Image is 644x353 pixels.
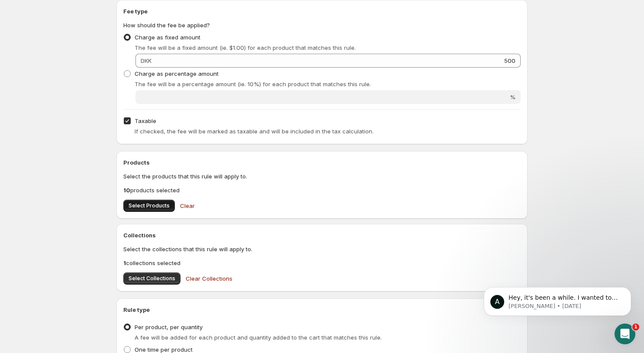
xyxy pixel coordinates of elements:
span: How should the fee be applied? [123,22,210,29]
h2: Products [123,158,521,167]
iframe: Intercom notifications message [471,269,644,330]
span: The fee will be a fixed amount (ie. $1.00) for each product that matches this rule. [135,44,356,51]
b: 10 [123,187,130,194]
h2: Fee type [123,7,521,16]
span: Per product, per quantity [135,324,203,330]
span: Clear [180,201,195,210]
button: Clear [175,197,200,214]
p: Select the collections that this rule will apply to. [123,245,521,253]
span: Charge as percentage amount [135,70,219,77]
h2: Rule type [123,305,521,314]
span: One time per product [135,346,193,353]
span: A fee will be added for each product and quantity added to the cart that matches this rule. [135,334,382,341]
button: Select Products [123,200,175,212]
span: % [510,94,515,100]
p: collections selected [123,259,521,267]
iframe: Intercom live chat [615,324,635,344]
b: 1 [123,259,126,266]
span: Taxable [135,117,156,124]
span: Hey, it's been a while. I wanted to loop back to see if everything is working perfectly. Just let... [38,25,147,75]
p: products selected [123,186,521,194]
p: The fee will be a percentage amount (ie. 10%) for each product that matches this rule. [135,80,521,88]
span: DKK [141,57,151,64]
button: Select Collections [123,272,180,285]
p: Select the products that this rule will apply to. [123,172,521,181]
span: Select Collections [129,275,175,282]
span: Select Products [129,202,170,209]
h2: Collections [123,231,521,240]
p: Message from Anupam, sent 19w ago [38,33,149,41]
button: Clear Collections [180,270,238,287]
span: If checked, the fee will be marked as taxable and will be included in the tax calculation. [135,128,374,135]
span: 1 [632,324,639,330]
span: Charge as fixed amount [135,34,200,41]
span: Clear Collections [186,274,232,283]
